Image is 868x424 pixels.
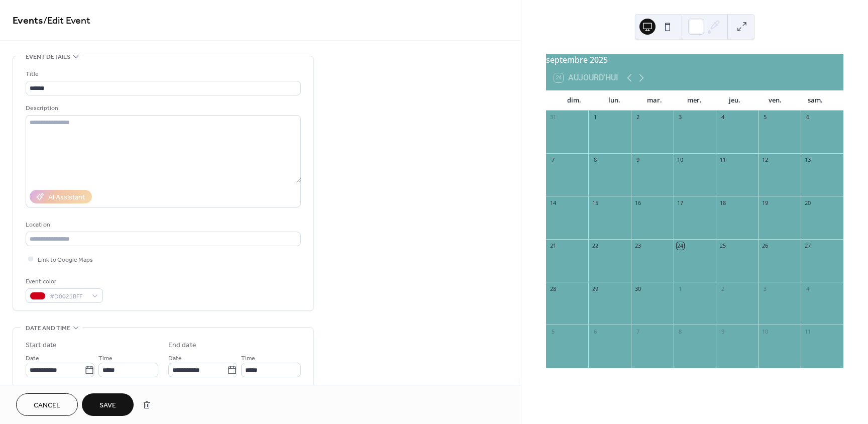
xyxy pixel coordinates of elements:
div: 13 [804,156,811,164]
div: Description [26,103,299,114]
button: Cancel [16,393,78,416]
div: 26 [762,242,769,250]
div: mar. [634,90,675,111]
span: Time [241,353,255,364]
span: Link to Google Maps [38,255,93,265]
div: 1 [591,114,599,121]
div: 22 [591,242,599,250]
div: 11 [804,328,811,335]
div: 17 [677,199,684,206]
div: 2 [634,114,641,121]
div: 27 [804,242,811,250]
div: jeu. [715,90,755,111]
div: 16 [634,199,641,206]
div: Event color [26,276,101,287]
div: 31 [549,114,557,121]
div: dim. [554,90,594,111]
div: 24 [677,242,684,250]
div: 7 [549,156,557,164]
div: 5 [549,328,557,335]
button: Save [82,393,134,416]
div: 2 [719,285,726,292]
div: Title [26,69,299,79]
div: 28 [549,285,557,292]
div: 6 [804,114,811,121]
div: Start date [26,340,57,351]
span: Date and time [26,323,70,334]
div: End date [168,340,196,351]
div: septembre 2025 [546,54,843,66]
div: 21 [549,242,557,250]
div: 10 [762,328,769,335]
span: Date [168,353,182,364]
div: lun. [594,90,634,111]
div: 29 [591,285,599,292]
div: 25 [719,242,726,250]
a: Events [13,11,43,31]
div: 3 [677,114,684,121]
span: / Edit Event [43,11,90,31]
div: mer. [675,90,715,111]
div: 7 [634,328,641,335]
span: Save [99,400,116,411]
span: Date [26,353,39,364]
div: 19 [762,199,769,206]
div: 4 [804,285,811,292]
div: 18 [719,199,726,206]
div: 11 [719,156,726,164]
div: 10 [677,156,684,164]
div: 14 [549,199,557,206]
div: 6 [591,328,599,335]
span: #D0021BFF [50,291,87,302]
div: 30 [634,285,641,292]
div: 8 [591,156,599,164]
div: Location [26,220,299,230]
div: 5 [762,114,769,121]
span: Cancel [34,400,60,411]
div: 12 [762,156,769,164]
div: sam. [795,90,835,111]
div: 4 [719,114,726,121]
div: 23 [634,242,641,250]
div: 9 [719,328,726,335]
div: 20 [804,199,811,206]
div: 9 [634,156,641,164]
span: Time [98,353,113,364]
div: 3 [762,285,769,292]
div: ven. [755,90,795,111]
span: Event details [26,52,70,62]
div: 8 [677,328,684,335]
div: 1 [677,285,684,292]
div: 15 [591,199,599,206]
